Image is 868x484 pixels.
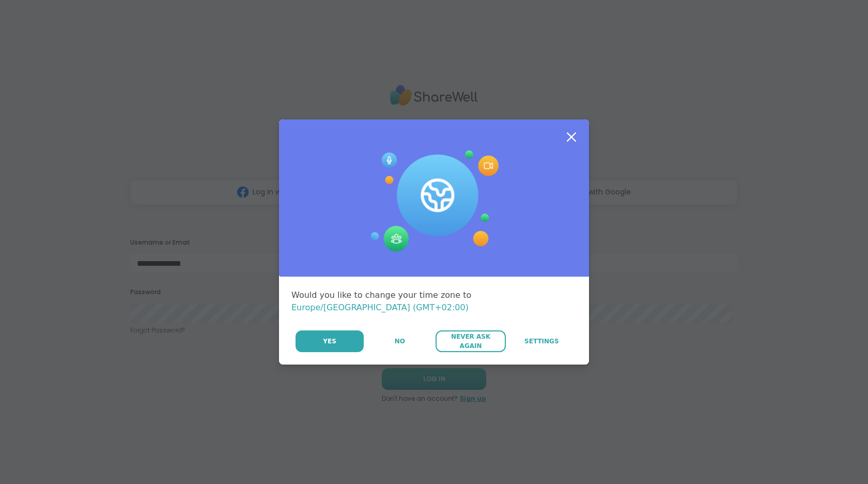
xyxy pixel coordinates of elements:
img: Session Experience [369,150,499,252]
div: Would you like to change your time zone to [291,289,577,314]
span: Settings [524,337,559,346]
span: Never Ask Again [441,332,500,351]
button: Never Ask Again [436,330,505,352]
span: Yes [323,337,336,346]
span: Europe/[GEOGRAPHIC_DATA] (GMT+02:00) [291,303,469,312]
button: Yes [296,330,364,352]
button: No [365,330,435,352]
a: Settings [507,330,577,352]
span: No [395,337,405,346]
